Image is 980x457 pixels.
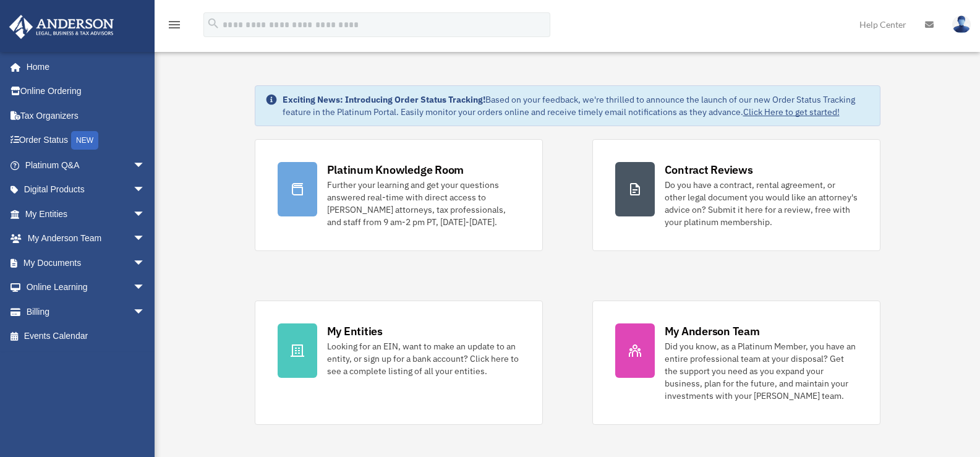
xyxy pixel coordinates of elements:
a: Billingarrow_drop_down [9,299,164,324]
a: Click Here to get started! [743,106,840,117]
a: Contract Reviews Do you have a contract, rental agreement, or other legal document you would like... [592,139,880,251]
div: Platinum Knowledge Room [327,162,464,177]
a: My Anderson Team Did you know, as a Platinum Member, you have an entire professional team at your... [592,301,880,425]
a: Online Learningarrow_drop_down [9,275,164,300]
div: My Entities [327,323,383,339]
div: Based on your feedback, we're thrilled to announce the launch of our new Order Status Tracking fe... [283,93,870,118]
a: My Entitiesarrow_drop_down [9,202,164,226]
i: menu [167,17,182,32]
a: Digital Productsarrow_drop_down [9,177,164,202]
a: My Entities Looking for an EIN, want to make an update to an entity, or sign up for a bank accoun... [255,301,543,425]
a: Tax Organizers [9,103,164,128]
span: arrow_drop_down [133,226,158,252]
a: Events Calendar [9,324,164,349]
img: Anderson Advisors Platinum Portal [6,15,117,39]
a: My Anderson Teamarrow_drop_down [9,226,164,251]
span: arrow_drop_down [133,153,158,178]
a: My Documentsarrow_drop_down [9,250,164,275]
div: My Anderson Team [665,323,760,339]
span: arrow_drop_down [133,275,158,301]
span: arrow_drop_down [133,250,158,276]
span: arrow_drop_down [133,177,158,203]
a: Home [9,54,158,79]
span: arrow_drop_down [133,202,158,227]
img: User Pic [952,15,971,33]
a: menu [167,22,182,32]
a: Platinum Q&Aarrow_drop_down [9,153,164,177]
div: Contract Reviews [665,162,753,177]
a: Online Ordering [9,79,164,104]
a: Platinum Knowledge Room Further your learning and get your questions answered real-time with dire... [255,139,543,251]
a: Order StatusNEW [9,128,164,153]
div: Looking for an EIN, want to make an update to an entity, or sign up for a bank account? Click her... [327,340,520,377]
div: Further your learning and get your questions answered real-time with direct access to [PERSON_NAM... [327,179,520,228]
div: Did you know, as a Platinum Member, you have an entire professional team at your disposal? Get th... [665,340,858,402]
div: NEW [71,131,98,150]
strong: Exciting News: Introducing Order Status Tracking! [283,94,485,105]
i: search [207,17,220,30]
div: Do you have a contract, rental agreement, or other legal document you would like an attorney's ad... [665,179,858,228]
span: arrow_drop_down [133,299,158,325]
